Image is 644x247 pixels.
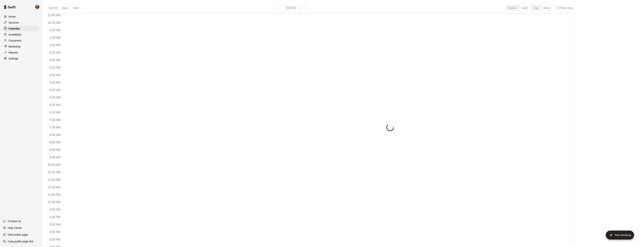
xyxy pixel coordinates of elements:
[48,111,61,114] span: 6:30 AM
[3,20,39,25] a: Services
[48,44,61,47] span: 2:00 AM
[47,186,61,189] span: 11:30 AM
[8,233,28,237] p: View public page
[9,21,19,24] p: Services
[47,163,61,166] span: 10:00 AM
[3,14,39,19] a: Home
[9,57,18,60] p: Settings
[35,4,40,9] img: Blaine Johnson
[48,51,61,54] span: 2:30 AM
[48,88,61,92] span: 5:00 AM
[48,238,61,241] span: 3:00 PM
[48,29,61,32] span: 1:00 AM
[48,66,61,69] span: 3:30 AM
[47,178,61,181] span: 11:00 AM
[8,219,21,223] p: Contact Us
[9,39,22,42] p: Customers
[48,156,61,159] span: 9:30 AM
[47,193,61,196] span: 12:00 PM
[48,59,61,62] span: 3:00 AM
[34,3,42,10] div: Blaine Johnson
[48,36,61,39] span: 1:30 AM
[48,216,61,219] span: 1:30 PM
[48,133,61,136] span: 8:00 AM
[9,27,20,30] p: Calendar
[47,171,61,174] span: 10:30 AM
[47,14,61,17] span: 12:00 AM
[3,44,39,49] a: Marketing
[48,118,61,122] span: 7:00 AM
[3,26,39,31] a: Calendar
[48,81,61,84] span: 4:30 AM
[8,226,22,230] p: Help Center
[48,126,61,129] span: 7:30 AM
[9,15,16,19] p: Home
[3,32,39,37] a: Availability
[47,201,61,204] span: 12:30 PM
[48,96,61,99] span: 5:30 AM
[9,45,20,48] p: Marketing
[3,50,39,55] a: Reports
[8,240,33,243] p: Copy public page link
[48,223,61,226] span: 2:00 PM
[48,73,61,77] span: 4:00 AM
[48,141,61,144] span: 8:30 AM
[3,56,39,61] a: Settings
[48,103,61,107] span: 6:00 AM
[3,38,39,43] a: Customers
[9,51,18,54] p: Reports
[9,33,21,36] p: Availability
[48,208,61,211] span: 1:00 PM
[47,21,61,24] span: 12:30 AM
[48,231,61,234] span: 2:30 PM
[48,148,61,151] span: 9:00 AM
